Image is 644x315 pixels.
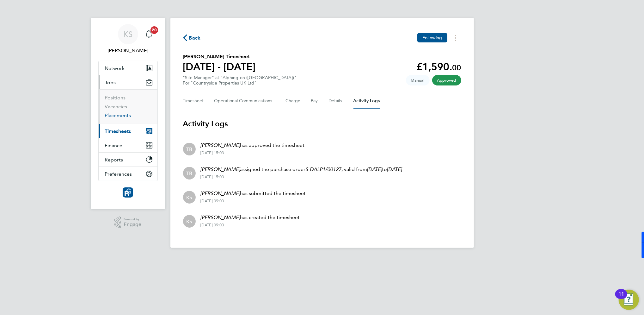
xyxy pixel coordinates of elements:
[123,30,132,38] span: KS
[186,146,192,153] span: TB
[105,157,123,163] span: Reports
[99,138,157,152] button: Finance
[329,93,343,109] button: Details
[201,214,240,220] em: [PERSON_NAME]
[183,75,297,86] div: "Site Manager" at "Alphington ([GEOGRAPHIC_DATA])"
[201,150,305,155] div: [DATE] 15:03
[99,153,157,167] button: Reports
[150,26,158,34] span: 20
[452,63,461,72] span: 00
[186,218,192,225] span: KS
[98,47,158,54] span: Katie Smith
[201,190,306,197] p: has submitted the timesheet
[105,171,132,177] span: Preferences
[99,124,157,138] button: Timesheets
[201,166,402,173] p: assigned the purchase order , valid from to
[183,215,196,228] div: Katie Smith
[183,93,204,109] button: Timesheet
[286,93,301,109] button: Charge
[186,170,192,177] span: TB
[183,80,297,86] div: For "Countryside Properties UK Ltd"
[98,24,158,54] a: KS[PERSON_NAME]
[91,18,165,209] nav: Main navigation
[105,95,126,101] a: Positions
[450,33,461,43] button: Timesheets Menu
[99,167,157,181] button: Preferences
[201,166,240,172] em: [PERSON_NAME]
[367,166,382,172] em: [DATE]
[105,79,116,85] span: Jobs
[105,112,131,118] a: Placements
[183,34,201,42] button: Back
[124,222,141,227] span: Engage
[417,61,461,73] app-decimal: £1,590.
[201,190,240,196] em: [PERSON_NAME]
[201,223,300,228] div: [DATE] 09:03
[105,128,131,134] span: Timesheets
[422,35,442,41] span: Following
[98,187,158,198] a: Go to home page
[306,166,342,172] em: S-DALP1/00127
[99,89,157,124] div: Jobs
[189,34,201,42] span: Back
[201,142,240,148] em: [PERSON_NAME]
[311,93,319,109] button: Pay
[143,24,155,44] a: 20
[105,65,125,71] span: Network
[123,187,133,198] img: resourcinggroup-logo-retina.png
[183,167,196,180] div: Tom Barnett
[214,93,276,109] button: Operational Communications
[99,75,157,89] button: Jobs
[105,104,127,110] a: Vacancies
[183,119,461,129] h3: Activity Logs
[618,294,624,302] div: 11
[406,75,430,85] span: This timesheet was manually created.
[183,53,256,60] h2: [PERSON_NAME] Timesheet
[183,60,256,73] h1: [DATE] - [DATE]
[124,217,141,222] span: Powered by
[183,191,196,204] div: Katie Smith
[201,198,306,204] div: [DATE] 09:03
[105,142,123,148] span: Finance
[432,75,461,85] span: This timesheet has been approved.
[417,33,447,42] button: Following
[201,142,305,149] p: has approved the timesheet
[183,143,196,155] div: Tom Barnett
[114,217,141,229] a: Powered byEngage
[353,93,380,109] button: Activity Logs
[619,290,639,310] button: Open Resource Center, 11 new notifications
[201,214,300,221] p: has created the timesheet
[186,194,192,201] span: KS
[99,61,157,75] button: Network
[387,166,402,172] em: [DATE]
[201,174,402,180] div: [DATE] 15:03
